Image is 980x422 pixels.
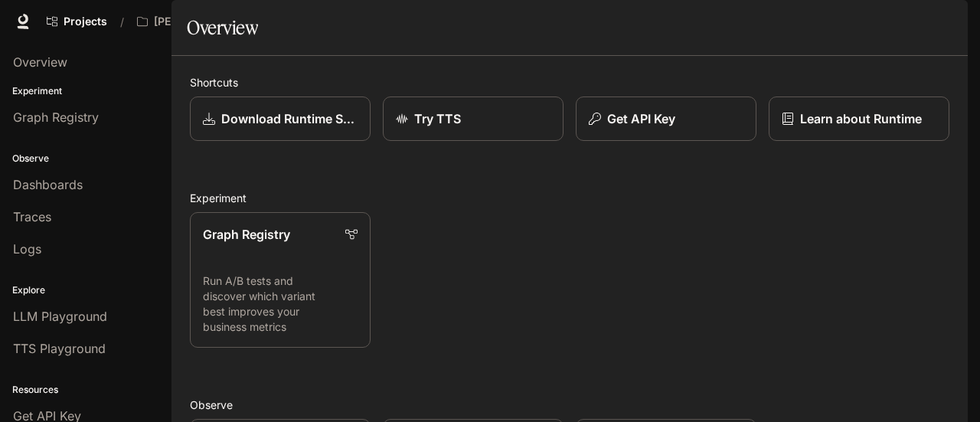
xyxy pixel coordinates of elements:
[190,190,949,206] h2: Experiment
[190,397,949,413] h2: Observe
[800,110,922,128] p: Learn about Runtime
[114,14,130,30] div: /
[203,273,358,335] p: Run A/B tests and discover which variant best improves your business metrics
[203,225,290,244] p: Graph Registry
[190,97,371,141] a: Download Runtime SDK
[154,15,240,28] p: [PERSON_NAME]
[190,212,371,348] a: Graph RegistryRun A/B tests and discover which variant best improves your business metrics
[187,12,258,43] h1: Overview
[576,97,756,141] button: Get API Key
[221,110,358,128] p: Download Runtime SDK
[769,97,949,141] a: Learn about Runtime
[40,6,114,37] a: Go to projects
[607,110,675,128] p: Get API Key
[64,15,107,28] span: Projects
[383,97,563,141] a: Try TTS
[414,110,461,128] p: Try TTS
[190,74,949,90] h2: Shortcuts
[130,6,263,37] button: All workspaces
